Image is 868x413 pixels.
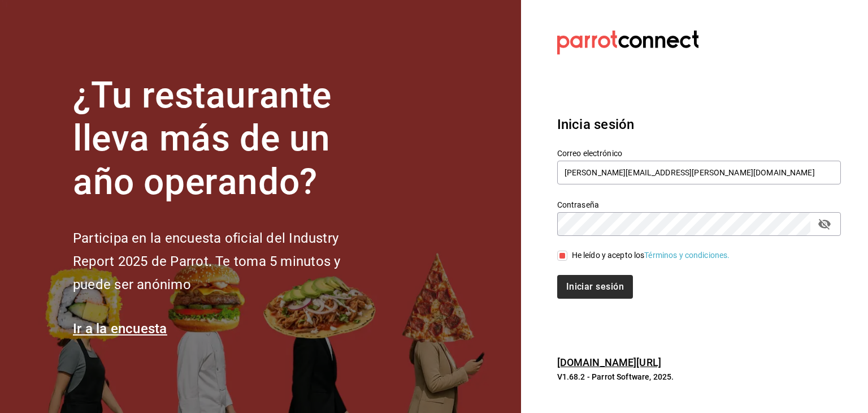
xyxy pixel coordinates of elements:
div: He leído y acepto los [572,249,730,261]
a: Términos y condiciones. [644,251,730,260]
h1: ¿Tu restaurante lleva más de un año operando? [73,74,378,204]
input: Ingresa tu correo electrónico [557,161,841,184]
h3: Inicia sesión [557,114,841,135]
button: passwordField [815,214,834,234]
a: [DOMAIN_NAME][URL] [557,356,661,368]
p: V1.68.2 - Parrot Software, 2025. [557,371,841,382]
label: Correo electrónico [557,149,841,157]
button: Iniciar sesión [557,275,633,299]
label: Contraseña [557,200,841,208]
a: Ir a la encuesta [73,321,167,337]
h2: Participa en la encuesta oficial del Industry Report 2025 de Parrot. Te toma 5 minutos y puede se... [73,227,378,296]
